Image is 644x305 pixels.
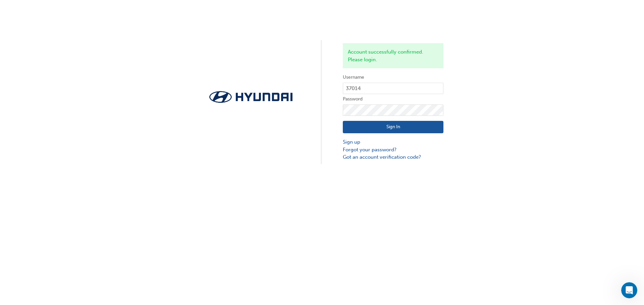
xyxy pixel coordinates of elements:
[343,146,443,154] a: Forgot your password?
[343,121,443,134] button: Sign In
[343,95,443,103] label: Password
[343,83,443,94] input: Username
[201,89,301,105] img: Trak
[343,73,443,81] label: Username
[621,282,637,298] iframe: Intercom live chat
[343,138,443,146] a: Sign up
[343,153,443,161] a: Got an account verification code?
[343,43,443,68] div: Account successfully confirmed. Please login.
